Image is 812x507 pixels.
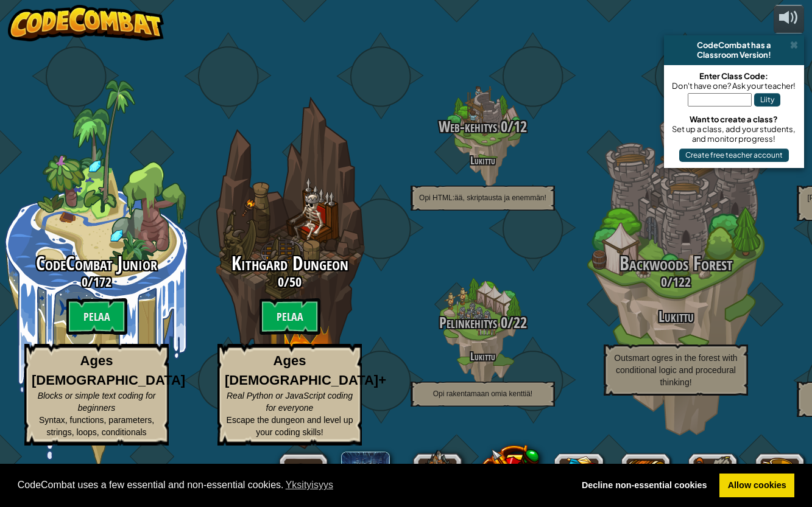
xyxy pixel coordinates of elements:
[514,116,527,137] span: 12
[669,50,799,60] div: Classroom Version!
[669,40,799,50] div: CodeCombat has a
[439,312,497,333] span: Pelinkehitys
[227,415,353,437] span: Escape the dungeon and level up your coding skills!
[93,273,111,291] span: 172
[82,273,88,291] span: 0
[32,353,185,387] strong: Ages [DEMOGRAPHIC_DATA]
[670,81,798,91] div: Don't have one? Ask your teacher!
[439,116,497,137] span: Web-kehitys
[614,353,737,387] span: Outsmart ogres in the forest with conditional logic and procedural thinking!
[579,274,772,289] h3: /
[36,250,157,276] span: CodeCombat Junior
[38,391,156,413] span: Blocks or simple text coding for beginners
[774,5,804,33] button: Aänenvoimakkuus
[419,194,546,202] span: Opi HTML:ää, skriptausta ja enemmän!
[193,80,386,466] div: Complete previous world to unlock
[66,298,127,335] btn: Pelaa
[39,415,154,437] span: Syntax, functions, parameters, strings, loops, conditionals
[719,474,794,498] a: allow cookies
[278,273,284,291] span: 0
[579,309,772,325] h3: Lukittu
[433,390,532,398] span: Opi rakentamaan omia kenttiä!
[386,315,579,331] h3: /
[193,274,386,289] h3: /
[231,250,348,276] span: Kithgard Dungeon
[289,273,302,291] span: 50
[573,474,715,498] a: deny cookies
[670,114,798,124] div: Want to create a class?
[386,155,579,166] h4: Lukittu
[620,250,733,276] span: Backwoods Forest
[514,312,527,333] span: 22
[670,71,798,81] div: Enter Class Code:
[225,353,386,387] strong: Ages [DEMOGRAPHIC_DATA]+
[386,351,579,362] h4: Lukittu
[386,119,579,135] h3: /
[754,93,780,107] button: Liity
[497,116,507,137] span: 0
[18,476,564,494] span: CodeCombat uses a few essential and non-essential cookies.
[673,273,691,291] span: 122
[284,476,336,494] a: learn more about cookies
[8,5,164,41] img: CodeCombat - Learn how to code by playing a game
[679,149,789,162] button: Create free teacher account
[661,273,667,291] span: 0
[227,391,353,413] span: Real Python or JavaScript coding for everyone
[259,298,320,335] btn: Pelaa
[497,312,507,333] span: 0
[670,124,798,144] div: Set up a class, add your students, and monitor progress!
